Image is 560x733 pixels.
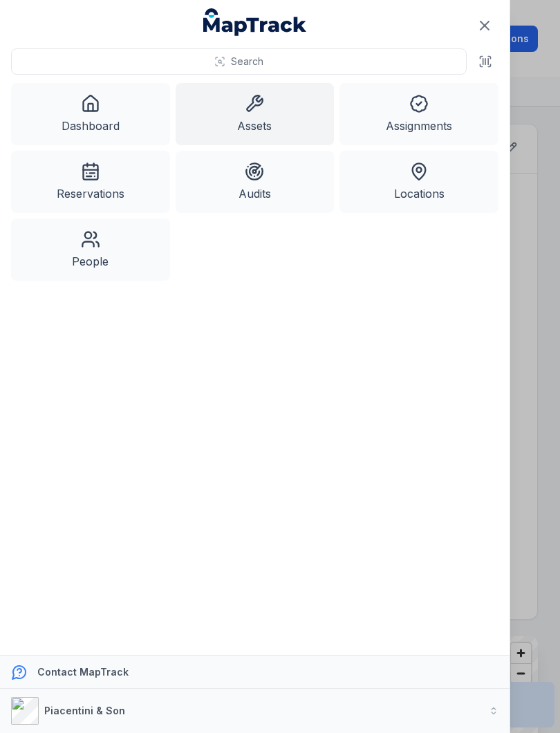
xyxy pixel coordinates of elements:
[11,48,467,75] button: Search
[11,83,170,145] a: Dashboard
[11,151,170,213] a: Reservations
[231,55,263,68] span: Search
[11,219,170,281] a: People
[176,83,335,145] a: Assets
[176,151,335,213] a: Audits
[203,8,307,36] a: MapTrack
[339,151,498,213] a: Locations
[37,666,129,678] strong: Contact MapTrack
[339,83,498,145] a: Assignments
[44,705,125,716] strong: Piacentini & Son
[470,11,499,40] button: Close navigation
